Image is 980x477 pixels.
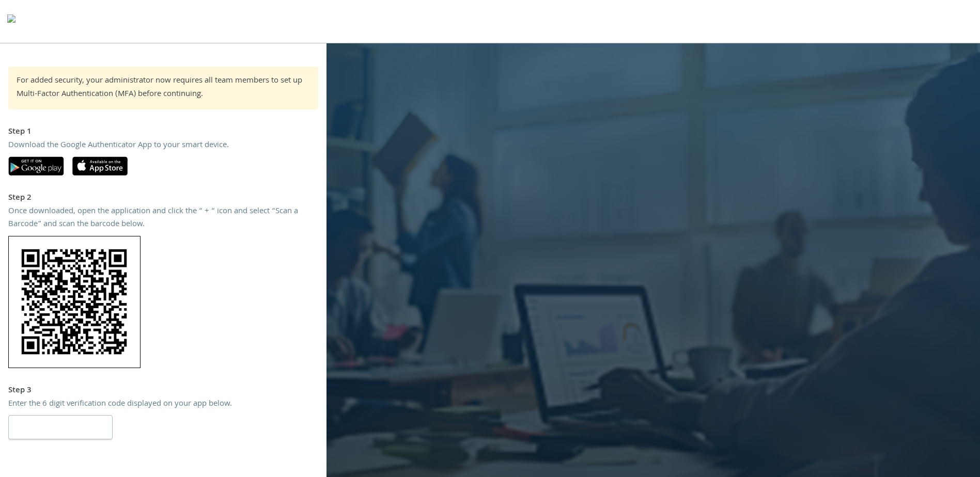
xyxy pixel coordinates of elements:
[8,205,318,232] div: Once downloaded, open the application and click the “ + “ icon and select “Scan a Barcode” and sc...
[8,236,141,368] img: Q5W+QwAAAABJRU5ErkJggg==
[17,75,310,101] div: For added security, your administrator now requires all team members to set up Multi-Factor Authe...
[8,139,318,153] div: Download the Google Authenticator App to your smart device.
[8,398,318,411] div: Enter the 6 digit verification code displayed on your app below.
[8,156,64,176] img: google-play.svg
[8,192,32,205] strong: Step 2
[72,156,128,176] img: apple-app-store.svg
[7,11,15,31] img: todyl-logo-dark.svg
[8,125,32,139] strong: Step 1
[8,384,32,397] strong: Step 3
